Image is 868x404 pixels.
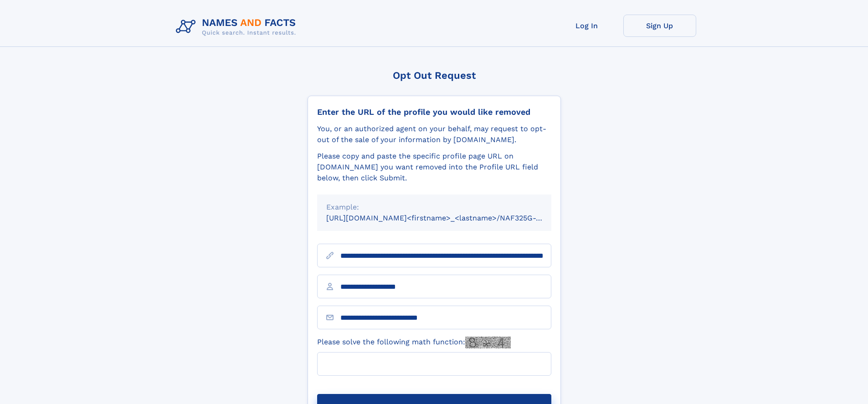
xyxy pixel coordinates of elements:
a: Sign Up [623,15,696,37]
div: You, or an authorized agent on your behalf, may request to opt-out of the sale of your informatio... [317,123,551,145]
img: Logo Names and Facts [172,15,303,39]
div: Please copy and paste the specific profile page URL on [DOMAIN_NAME] you want removed into the Pr... [317,151,551,184]
div: Enter the URL of the profile you would like removed [317,107,551,117]
div: Opt Out Request [308,70,561,81]
label: Please solve the following math function: [317,337,511,348]
a: Log In [550,15,623,37]
div: Example: [326,202,542,213]
small: [URL][DOMAIN_NAME]<firstname>_<lastname>/NAF325G-xxxxxxxx [326,214,569,222]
